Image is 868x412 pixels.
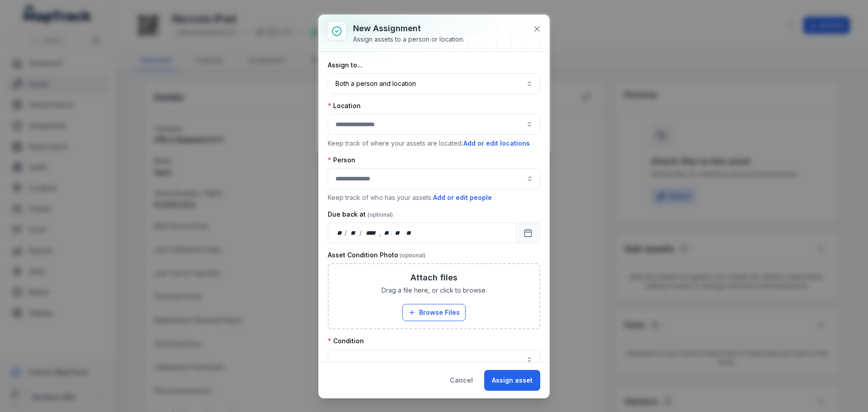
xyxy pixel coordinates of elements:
p: Keep track of where your assets are located. [328,138,540,148]
button: Cancel [442,370,481,391]
input: assignment-add:person-label [328,168,540,189]
label: Person [328,156,355,165]
div: year, [363,228,379,237]
button: Both a person and location [328,73,540,94]
p: Keep track of who has your assets. [328,193,540,203]
button: Browse Files [402,304,466,321]
div: minute, [393,228,402,237]
div: : [391,228,393,237]
label: Assign to... [328,61,363,70]
div: month, [348,228,360,237]
label: Due back at [328,210,393,219]
div: Assign assets to a person or location. [353,35,464,44]
button: Add or edit locations [463,138,530,148]
div: / [344,228,348,237]
h3: Attach files [410,271,458,284]
div: day, [335,228,344,237]
button: Assign asset [484,370,540,391]
label: Condition [328,336,364,346]
div: , [379,228,382,237]
button: Add or edit people [433,193,492,203]
label: Location [328,101,361,110]
div: am/pm, [404,228,414,237]
label: Asset Condition Photo [328,251,425,260]
button: Calendar [516,223,540,243]
div: hour, [382,228,391,237]
div: / [359,228,363,237]
h3: New assignment [353,22,464,35]
span: Drag a file here, or click to browse. [382,286,487,295]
